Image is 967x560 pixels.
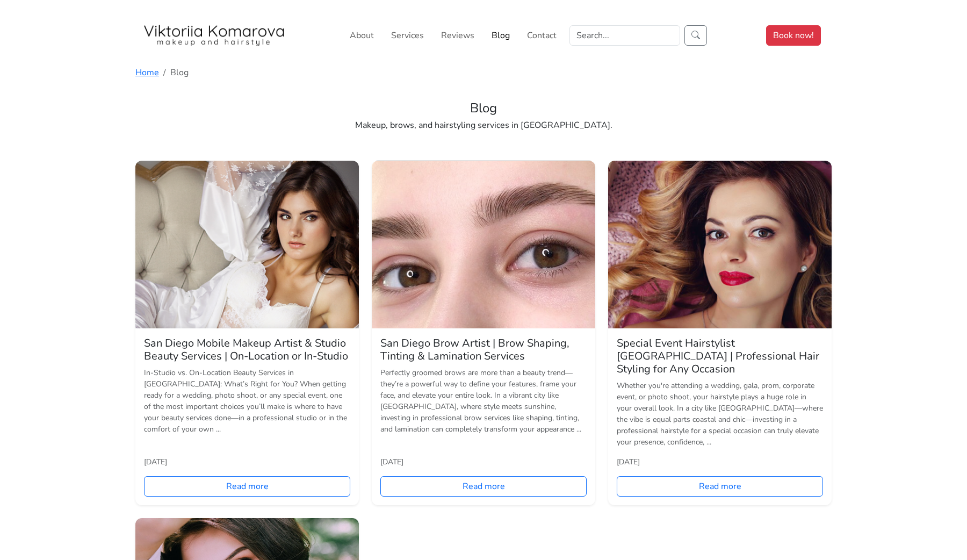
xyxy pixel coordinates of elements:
a: Read more [144,476,350,497]
a: Services [387,25,428,46]
a: Contact [523,25,561,46]
a: Read more [380,476,587,497]
img: San Diego Mobile Makeup Artist & Studio Beauty Services | On-Location or In-Studio in Sand Diego, CA [135,161,359,328]
span: [DATE] [380,456,403,468]
p: Perfectly groomed brows are more than a beauty trend—they’re a powerful way to define your featur... [380,367,587,448]
p: In-Studio vs. On-Location Beauty Services in [GEOGRAPHIC_DATA]: What’s Right for You? When gettin... [144,367,350,448]
h5: San Diego Brow Artist | Brow Shaping, Tinting & Lamination Services [380,337,587,363]
input: Search [569,25,680,46]
a: About [345,25,378,46]
h2: Makeup, brows, and hairstyling services in [GEOGRAPHIC_DATA]. [135,120,832,156]
a: Read more [617,476,823,497]
img: San Diego Makeup Artist Viktoriia Komarova [142,25,287,46]
nav: breadcrumb [135,66,832,79]
img: Special Event Hairstylist San Diego | Professional Hair Styling for Any Occasion in Sand Diego, CA [608,161,832,328]
li: Blog [159,66,189,79]
p: Whether you're attending a wedding, gala, prom, corporate event, or photo shoot, your hairstyle p... [617,380,823,448]
a: Home [135,67,159,78]
span: [DATE] [144,456,167,468]
h1: Blog [135,100,832,116]
a: Blog [487,25,514,46]
span: [DATE] [617,456,640,468]
a: Reviews [437,25,479,46]
a: Book now! [766,25,821,46]
img: San Diego Brow Artist | Brow Shaping, Tinting & Lamination Services in Sand Diego, CA [372,161,595,328]
h5: Special Event Hairstylist [GEOGRAPHIC_DATA] | Professional Hair Styling for Any Occasion [617,337,823,376]
h5: San Diego Mobile Makeup Artist & Studio Beauty Services | On-Location or In-Studio [144,337,350,363]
